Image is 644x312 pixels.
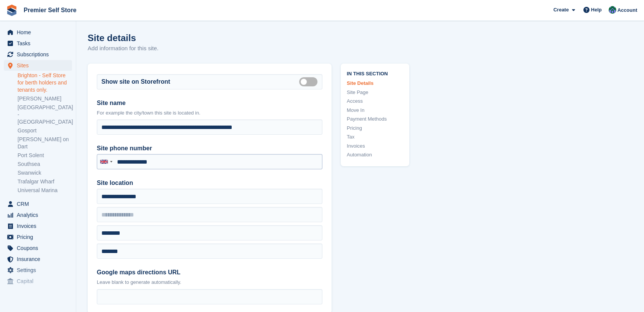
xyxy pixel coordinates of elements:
a: [PERSON_NAME] [18,95,72,102]
a: menu [4,38,72,49]
span: Insurance [17,254,62,264]
a: Payment Methods [347,115,403,123]
span: Analytics [17,210,62,220]
a: menu [4,232,72,242]
span: Account [617,6,637,14]
span: Coupons [17,243,62,253]
label: Site location [97,178,322,188]
label: Is public [299,81,320,82]
a: Invoices [347,142,403,150]
span: Pricing [17,232,62,242]
span: Subscriptions [17,49,62,60]
a: Move In [347,107,403,114]
div: United Kingdom: +44 [97,154,115,169]
span: Home [17,27,62,38]
a: menu [4,210,72,220]
a: Site Page [347,89,403,96]
span: CRM [17,199,62,209]
span: In this section [347,70,403,77]
a: menu [4,265,72,275]
a: Universal Marina [18,187,72,194]
a: Site Details [347,80,403,87]
a: Southsea [18,161,72,168]
a: Port Solent [18,152,72,159]
span: Capital [17,276,62,287]
a: Tax [347,133,403,141]
a: Access [347,97,403,105]
label: Google maps directions URL [97,268,322,277]
a: menu [4,49,72,60]
a: Gosport [18,127,72,134]
a: Pricing [347,124,403,132]
p: Add information for this site. [88,44,159,53]
a: [GEOGRAPHIC_DATA] - [GEOGRAPHIC_DATA] [18,104,72,126]
span: Help [591,6,602,14]
a: menu [4,221,72,231]
span: Storefront [7,293,76,301]
a: menu [4,27,72,38]
label: Site name [97,99,322,108]
span: Invoices [17,221,62,231]
a: Swanwick [18,169,72,177]
p: For example the city/town this site is located in. [97,109,322,117]
a: menu [4,60,72,71]
p: Leave blank to generate automatically. [97,279,322,286]
a: Premier Self Store [21,4,80,16]
img: Jo Granger [609,6,616,14]
a: Brighton - Self Store for berth holders and tenants only. [18,72,72,94]
span: Tasks [17,38,62,49]
a: Trafalgar Wharf [18,178,72,185]
span: Settings [17,265,62,275]
span: Create [553,6,569,14]
a: [PERSON_NAME] on Dart [18,136,72,150]
label: Show site on Storefront [101,77,170,86]
a: menu [4,199,72,209]
img: stora-icon-8386f47178a22dfd0bd8f6a31ec36ba5ce8667c1dd55bd0f319d3a0aa187defe.svg [6,5,18,16]
a: Automation [347,151,403,159]
label: Site phone number [97,144,322,153]
a: menu [4,254,72,264]
h1: Site details [88,33,159,43]
a: menu [4,276,72,287]
a: menu [4,243,72,253]
span: Sites [17,60,62,71]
